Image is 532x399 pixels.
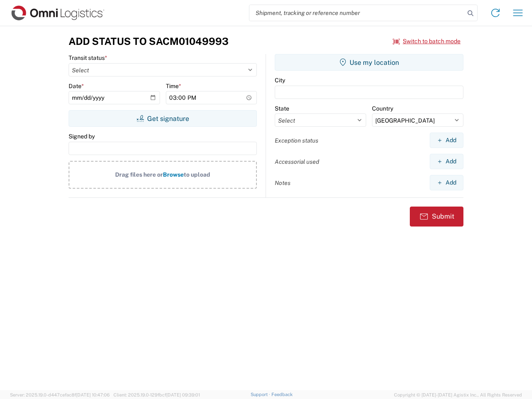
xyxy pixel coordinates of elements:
[275,137,318,144] label: Exception status
[69,133,95,140] label: Signed by
[393,34,461,48] button: Switch to batch mode
[113,392,200,397] span: Client: 2025.19.0-129fbcf
[271,392,293,397] a: Feedback
[394,391,522,399] span: Copyright © [DATE]-[DATE] Agistix Inc., All Rights Reserved
[166,392,200,397] span: [DATE] 09:39:01
[249,5,465,21] input: Shipment, tracking or reference number
[166,82,181,90] label: Time
[69,110,257,127] button: Get signature
[10,392,110,397] span: Server: 2025.19.0-d447cefac8f
[69,54,107,62] label: Transit status
[184,171,210,178] span: to upload
[275,158,319,165] label: Accessorial used
[275,105,289,112] label: State
[410,207,463,227] button: Submit
[163,171,184,178] span: Browse
[430,175,463,190] button: Add
[372,105,393,112] label: Country
[251,392,271,397] a: Support
[115,171,163,178] span: Drag files here or
[69,82,84,90] label: Date
[275,76,285,84] label: City
[76,392,110,397] span: [DATE] 10:47:06
[275,54,463,71] button: Use my location
[430,133,463,148] button: Add
[430,154,463,169] button: Add
[69,35,229,47] h3: Add Status to SACM01049993
[275,179,291,187] label: Notes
